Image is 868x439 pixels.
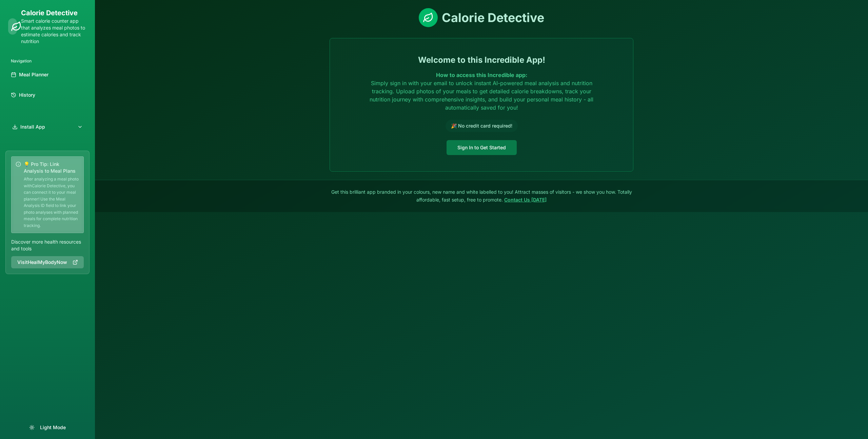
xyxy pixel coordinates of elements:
button: Light Mode [5,421,90,434]
strong: How to access this Incredible app: [436,72,527,78]
p: Simply sign in with your email to unlock instant AI-powered meal analysis and nutrition tracking.... [368,71,595,112]
p: Discover more health resources and tools [11,238,84,252]
h1: Calorie Detective [21,8,87,18]
p: Get this brilliant app branded in your colours, new name and white labelled to you! Attract masse... [330,188,633,204]
span: Install App [20,123,45,130]
button: Install App [8,119,87,134]
p: 💡 Pro Tip: Link Analysis to Meal Plans [24,161,79,174]
span: Visit HealMyBodyNow [17,259,67,266]
a: Sign In to Get Started [447,144,517,151]
h1: Calorie Detective [442,11,544,24]
p: After analyzing a meal photo with Calorie Detective , you can connect it to your meal planner! Us... [24,176,79,229]
span: 🎉 No credit card required! [446,120,518,132]
p: Smart calorie counter app that analyzes meal photos to estimate calories and track nutrition [21,18,87,45]
a: Contact Us [DATE] [504,197,547,203]
a: VisitHealMyBodyNow [11,256,84,268]
button: Sign In to Get Started [447,140,517,155]
span: History [19,92,35,98]
span: Meal Planner [19,71,48,78]
a: Meal Planner [8,66,87,83]
h2: Welcome to this Incredible App! [338,55,625,65]
a: History [8,87,87,103]
div: Navigation [8,56,87,66]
